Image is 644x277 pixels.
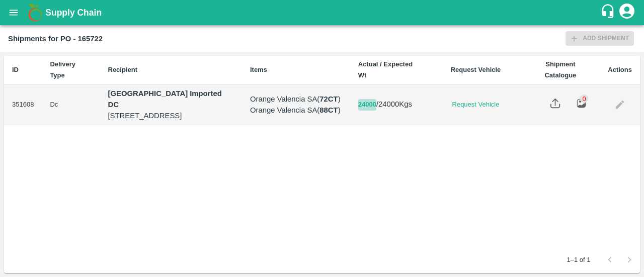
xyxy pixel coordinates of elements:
[618,2,636,23] div: account of current user
[580,95,588,103] div: 0
[50,60,75,79] b: Delivery Type
[576,98,587,109] img: preview
[42,85,100,125] td: Dc
[8,35,103,43] b: Shipments for PO - 165722
[108,66,138,73] b: Recipient
[600,4,618,22] div: customer-support
[319,106,338,114] b: 88CT
[439,100,513,110] a: Request Vehicle
[250,94,342,105] p: Orange Valencia SA ( )
[108,110,234,121] p: [STREET_ADDRESS]
[358,99,423,110] p: / 24000 Kgs
[358,99,376,111] button: 24000
[319,95,338,103] b: 72CT
[250,66,267,73] b: Items
[45,6,600,20] a: Supply Chain
[567,255,590,265] p: 1–1 of 1
[2,1,25,24] button: open drawer
[25,3,45,23] img: logo
[12,66,19,73] b: ID
[608,66,632,73] b: Actions
[45,8,102,18] b: Supply Chain
[550,98,560,109] img: share
[451,66,501,73] b: Request Vehicle
[4,85,42,125] td: 351608
[108,89,224,109] strong: [GEOGRAPHIC_DATA] Imported DC
[358,60,413,79] b: Actual / Expected Wt
[250,105,342,116] p: Orange Valencia SA ( )
[544,60,576,79] b: Shipment Catalogue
